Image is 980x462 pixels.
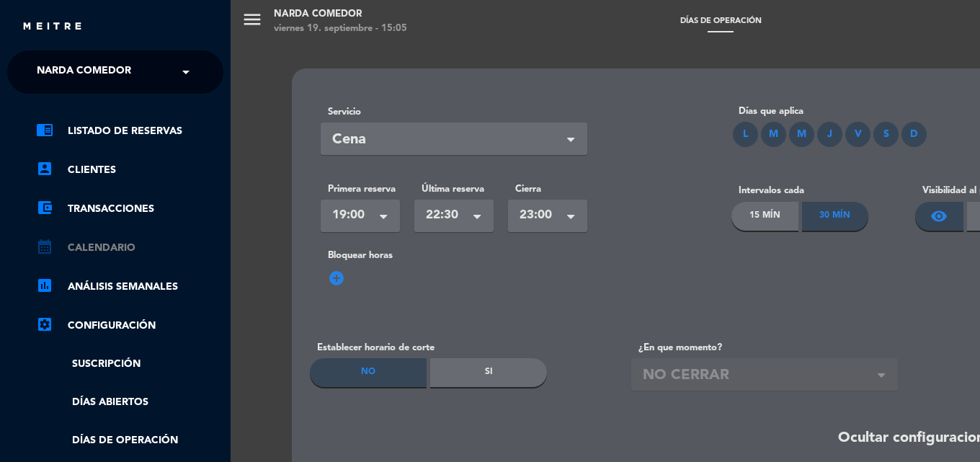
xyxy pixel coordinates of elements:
a: account_boxClientes [36,161,223,179]
a: Suscripción [36,356,223,373]
span: Narda Comedor [37,57,131,87]
i: calendar_month [36,238,53,255]
a: Días abiertos [36,394,223,411]
i: settings_applications [36,316,53,333]
a: chrome_reader_modeListado de Reservas [36,123,223,140]
a: Días de Operación [36,432,223,449]
i: account_box [36,160,53,177]
i: chrome_reader_mode [36,121,53,138]
a: Configuración [36,317,223,334]
a: calendar_monthCalendario [36,239,223,257]
i: assessment [36,277,53,294]
a: assessmentANÁLISIS SEMANALES [36,278,223,296]
i: account_balance_wallet [36,199,53,216]
img: MEITRE [22,22,83,32]
a: account_balance_walletTransacciones [36,200,223,218]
